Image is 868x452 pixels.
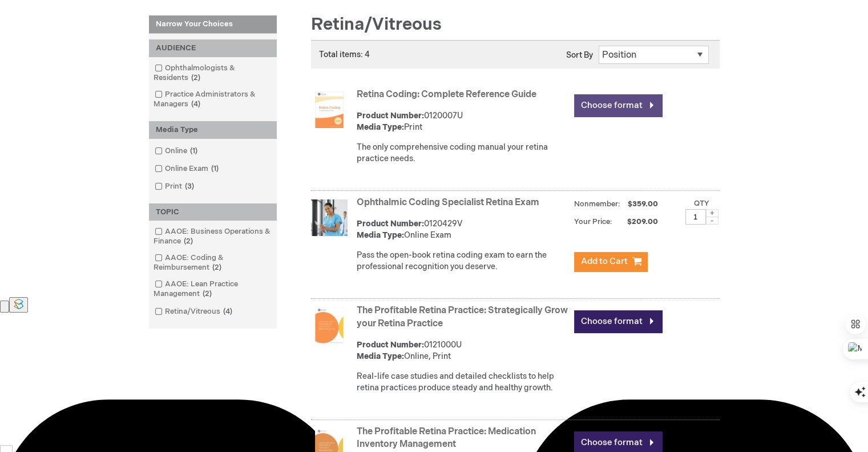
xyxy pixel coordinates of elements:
[149,121,277,139] div: Media Type
[311,199,348,236] img: Ophthalmic Coding Specialist Retina Exam
[319,50,370,59] span: Total items: 4
[357,110,568,133] div: 0120007U Print
[149,39,277,57] div: AUDIENCE
[149,15,277,34] strong: Narrow Your Choices
[566,50,593,60] label: Sort By
[357,197,539,208] a: Ophthalmic Coding Specialist Retina Exam
[152,89,274,110] a: Practice Administrators & Managers4
[357,122,404,132] strong: Media Type:
[311,307,348,344] img: The Profitable Retina Practice: Strategically Grow your Retina Practice
[357,371,568,394] div: Real-life case studies and detailed checklists to help retina practices produce steady and health...
[152,253,274,273] a: AAOE: Coding & Reimbursement2
[149,203,277,221] div: TOPIC
[357,351,404,361] strong: Media Type:
[357,340,424,350] strong: Product Number:
[357,219,424,229] strong: Product Number:
[220,307,235,316] span: 4
[357,89,536,100] a: Retina Coding: Complete Reference Guide
[574,197,620,211] strong: Nonmember:
[188,99,203,109] span: 4
[357,218,568,241] div: 0120429V Online Exam
[187,146,200,155] span: 1
[574,310,662,333] a: Choose format
[208,164,221,173] span: 1
[152,63,274,83] a: Ophthalmologists & Residents2
[574,217,612,226] strong: Your Price:
[357,426,536,450] a: The Profitable Retina Practice: Medication Inventory Management
[357,250,568,273] p: Pass the open-book retina coding exam to earn the professional recognition you deserve.
[152,306,237,317] a: Retina/Vitreous4
[152,279,274,299] a: AAOE: Lean Practice Management2
[614,217,660,226] span: $209.00
[357,230,404,240] strong: Media Type:
[152,146,202,157] a: Online1
[188,73,203,82] span: 2
[152,226,274,247] a: AAOE: Business Operations & Finance2
[357,339,568,362] div: 0121000U Online, Print
[357,305,568,329] a: The Profitable Retina Practice: Strategically Grow your Retina Practice
[694,199,709,208] label: Qty
[200,289,215,298] span: 2
[209,263,224,272] span: 2
[182,182,197,191] span: 3
[152,181,199,192] a: Print3
[357,142,568,165] p: The only comprehensive coding manual your retina practice needs.
[685,209,706,225] input: Qty
[181,237,196,246] span: 2
[311,14,442,35] span: Retina/Vitreous
[626,199,660,209] span: $359.00
[152,163,223,174] a: Online Exam1
[574,94,662,117] a: Choose format
[311,91,348,128] img: Retina Coding: Complete Reference Guide
[581,256,628,267] span: Add to Cart
[357,111,424,121] strong: Product Number:
[574,252,647,271] button: Add to Cart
